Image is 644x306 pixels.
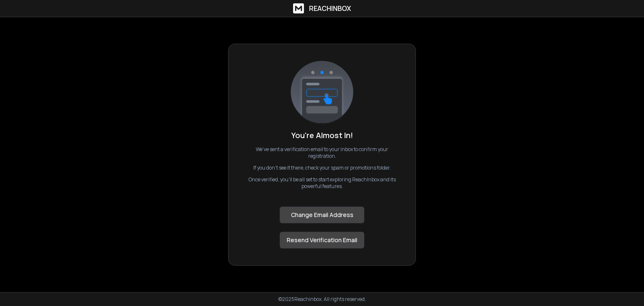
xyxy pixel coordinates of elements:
button: Resend Verification Email [280,232,364,248]
h1: You're Almost In! [291,129,353,141]
p: Once verified, you’ll be all set to start exploring ReachInbox and its powerful features. [245,176,399,190]
h1: ReachInbox [309,3,351,13]
button: Change Email Address [280,207,364,223]
img: logo [291,61,353,125]
p: If you don't see it there, check your spam or promotions folder. [253,165,391,171]
p: © 2025 Reachinbox. All rights reserved. [278,296,366,303]
p: We've sent a verification email to your inbox to confirm your registration. [245,146,399,160]
a: ReachInbox [293,3,351,13]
